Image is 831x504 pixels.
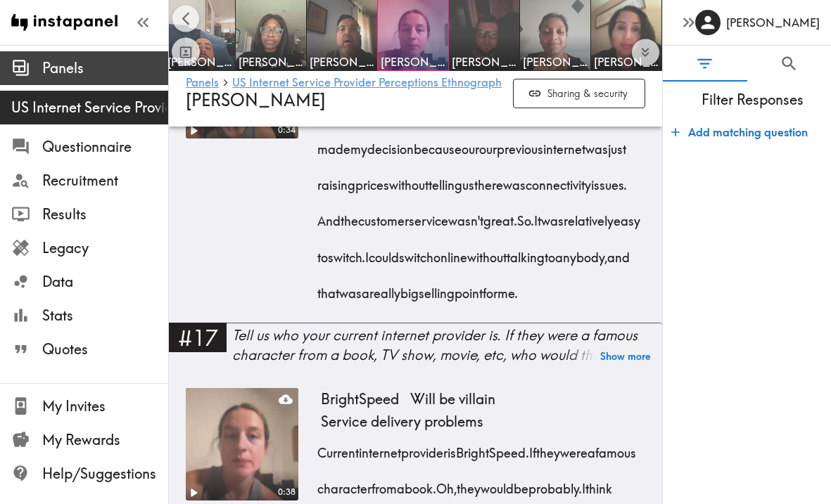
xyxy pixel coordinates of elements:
span: Stats [42,306,168,325]
span: provider [401,430,448,466]
div: 0:34 [274,124,298,136]
span: a [362,271,369,306]
span: US Internet Service Provider Perceptions Ethnography [11,98,168,117]
span: My Rewards [42,430,168,450]
span: customer [358,198,409,234]
span: is [448,430,456,466]
span: internet [359,430,401,466]
span: that [317,271,339,306]
span: wasn't [448,198,483,234]
span: [PERSON_NAME] [381,54,445,70]
span: previous [497,127,543,162]
span: they [457,466,481,502]
span: a [588,430,595,466]
span: If [529,430,536,466]
button: Scroll left [172,5,200,32]
span: BrightSpeed. [456,430,529,466]
button: Play [186,485,201,500]
span: telling [429,162,462,198]
span: our [462,127,479,162]
span: big [400,271,419,306]
span: great. [483,198,517,234]
span: Results [42,205,168,224]
span: be [514,466,528,502]
span: from [372,466,397,502]
span: Recruitment [42,171,168,190]
span: really [369,271,400,306]
div: 0:38 [274,486,298,498]
span: for [483,271,497,306]
span: a [397,466,405,502]
span: [PERSON_NAME] [186,89,326,110]
span: my [350,127,367,162]
span: to [545,234,555,270]
span: were [560,430,588,466]
span: internet [543,127,585,162]
span: switch [399,234,433,270]
span: And [317,198,341,234]
span: So. [517,198,534,234]
span: [PERSON_NAME] [239,54,303,70]
span: switch. [328,234,365,270]
span: [PERSON_NAME] [452,54,516,70]
span: Filter Responses [674,90,831,110]
span: us [462,162,474,198]
span: issues. [591,162,627,198]
span: talking [507,234,545,270]
span: Quotes [42,340,168,359]
span: easy [614,198,640,234]
span: book. [405,466,436,502]
h6: [PERSON_NAME] [726,15,820,30]
span: was [503,162,526,198]
span: Oh, [436,466,457,502]
span: because [414,127,462,162]
a: Panels [186,77,219,90]
span: me. [497,271,518,306]
span: and [607,234,630,270]
span: they [536,430,560,466]
button: Show more [600,347,651,366]
span: Annapoorani [523,54,588,70]
span: was [541,198,564,234]
button: Expand to show all items [632,39,659,66]
span: selling [419,271,455,306]
span: I [582,466,585,502]
span: famous [595,430,636,466]
span: [PERSON_NAME] [594,54,659,70]
span: service [409,198,448,234]
button: Add matching question [666,118,813,146]
span: decision [367,127,414,162]
span: prices [355,162,389,198]
span: would [481,466,514,502]
button: Sharing & security [513,79,645,109]
span: was [339,271,362,306]
span: think [585,466,612,502]
button: Play [186,123,201,138]
span: to [317,234,328,270]
a: #17Tell us who your current internet provider is. If they were a famous character from a book, TV... [169,323,662,377]
span: anybody, [555,234,607,270]
span: just [608,127,626,162]
a: US Internet Service Provider Perceptions Ethnography [232,77,507,90]
span: Help/Suggestions [42,464,168,484]
button: Filter Responses [663,46,747,82]
span: Service delivery problems [315,411,489,433]
span: connectivity [526,162,591,198]
span: without [467,234,507,270]
span: It [534,198,541,234]
span: character [317,466,372,502]
span: probably. [528,466,582,502]
span: BrightSpeed [315,388,405,411]
span: without [389,162,429,198]
span: Will be villain [405,388,501,411]
span: I [365,234,369,270]
div: #17 [169,323,227,352]
span: Search [780,54,799,73]
span: the [341,198,358,234]
div: Tell us who your current internet provider is. If they were a famous character from a book, TV sh... [232,325,662,365]
span: Questionnaire [42,137,168,157]
span: [PERSON_NAME] [310,54,374,70]
span: made [317,127,350,162]
span: raising [317,162,355,198]
span: [PERSON_NAME] [167,54,232,70]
